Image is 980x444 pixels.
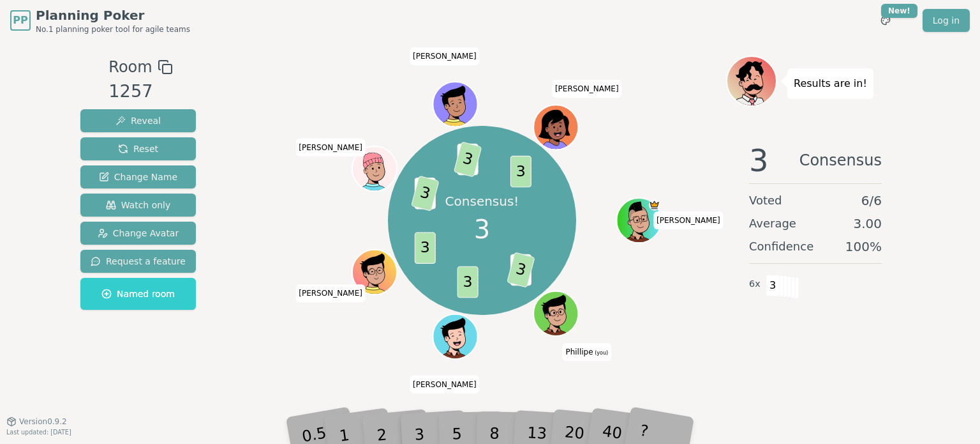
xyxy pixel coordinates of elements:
[80,137,196,160] button: Reset
[454,141,482,177] span: 3
[749,192,782,210] span: Voted
[6,417,67,427] button: Version0.9.2
[411,176,440,211] span: 3
[80,278,196,310] button: Named room
[99,171,177,183] span: Change Name
[552,80,622,98] span: Click to change your name
[106,199,171,211] span: Watch only
[410,48,480,66] span: Click to change your name
[410,376,480,394] span: Click to change your name
[749,277,761,291] span: 6 x
[295,285,366,303] span: Click to change your name
[749,215,796,233] span: Average
[36,6,190,24] span: Planning Poker
[80,222,196,245] button: Change Avatar
[881,4,917,18] div: New!
[794,75,867,93] p: Results are in!
[19,417,67,427] span: Version 0.9.2
[457,266,479,298] span: 3
[766,275,780,296] span: 3
[101,287,175,300] span: Named room
[115,114,161,127] span: Reveal
[507,252,536,287] span: 3
[593,350,609,356] span: (you)
[118,142,158,155] span: Reset
[510,156,531,188] span: 3
[80,194,196,217] button: Watch only
[923,9,970,32] a: Log in
[749,238,813,256] span: Confidence
[13,13,27,28] span: PP
[474,210,490,249] span: 3
[108,56,152,79] span: Room
[295,139,366,157] span: Click to change your name
[874,9,897,32] button: New!
[80,165,196,188] button: Change Name
[108,79,172,105] div: 1257
[562,343,611,361] span: Click to change your name
[799,145,882,176] span: Consensus
[415,232,436,264] span: 3
[80,109,196,132] button: Reveal
[36,24,190,34] span: No.1 planning poker tool for agile teams
[749,145,769,176] span: 3
[845,238,882,256] span: 100 %
[535,293,577,335] button: Click to change your avatar
[6,429,71,436] span: Last updated: [DATE]
[91,255,186,268] span: Request a feature
[445,192,519,210] p: Consensus!
[80,250,196,273] button: Request a feature
[649,199,660,211] span: Toce is the host
[853,215,882,233] span: 3.00
[98,227,179,240] span: Change Avatar
[653,211,724,229] span: Click to change your name
[10,6,190,34] a: PPPlanning PokerNo.1 planning poker tool for agile teams
[861,192,882,210] span: 6 / 6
